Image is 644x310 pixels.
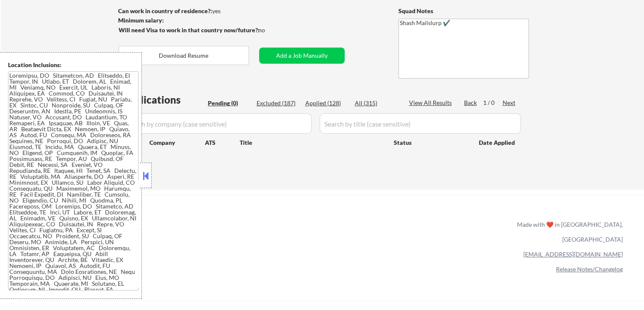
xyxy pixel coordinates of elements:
[523,251,623,258] a: [EMAIL_ADDRESS][DOMAIN_NAME]
[149,138,205,147] div: Company
[17,229,340,238] a: Refer & earn free applications 👯‍♀️
[119,26,260,34] strong: Will need Visa to work in that country now/future?:
[483,99,503,107] div: 1 / 0
[240,138,386,147] div: Title
[118,17,164,24] strong: Minimum salary:
[503,99,516,107] div: Next
[258,26,282,34] div: no
[205,138,240,147] div: ATS
[355,99,397,107] div: All (315)
[118,7,257,15] div: yes
[8,61,138,69] div: Location Inclusions:
[320,113,521,134] input: Search by title (case sensitive)
[257,99,299,107] div: Excluded (187)
[119,46,249,65] button: Download Resume
[556,265,623,273] a: Release Notes/Changelog
[394,135,467,150] div: Status
[305,99,348,107] div: Applied (128)
[479,138,516,147] div: Date Applied
[208,99,250,107] div: Pending (0)
[118,7,212,14] strong: Can work in country of residence?:
[514,217,623,247] div: Made with ❤️ in [GEOGRAPHIC_DATA], [GEOGRAPHIC_DATA]
[121,113,312,134] input: Search by company (case sensitive)
[121,95,205,105] div: Applications
[464,99,478,107] div: Back
[409,99,454,107] div: View All Results
[259,48,345,64] button: Add a Job Manually
[398,7,529,15] div: Squad Notes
